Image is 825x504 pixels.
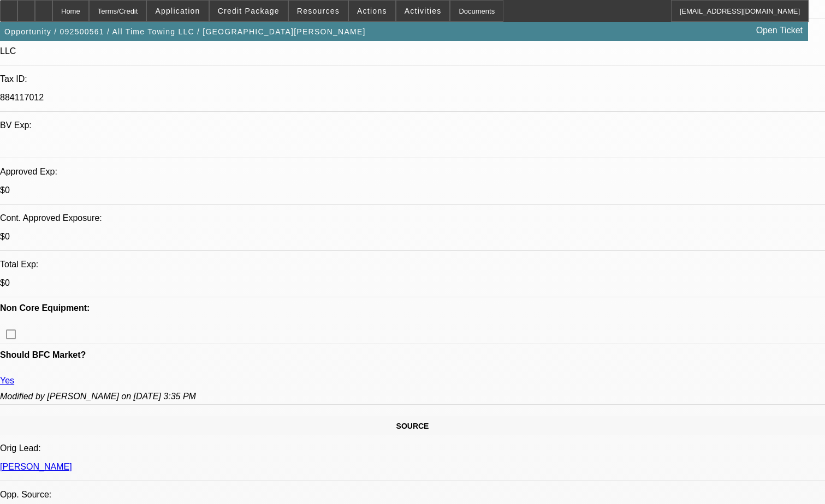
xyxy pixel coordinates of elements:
[289,1,348,21] button: Resources
[357,7,387,15] span: Actions
[210,1,288,21] button: Credit Package
[405,7,442,15] span: Activities
[155,7,200,15] span: Application
[297,7,340,15] span: Resources
[396,1,450,21] button: Activities
[4,27,366,36] span: Opportunity / 092500561 / All Time Towing LLC / [GEOGRAPHIC_DATA][PERSON_NAME]
[349,1,395,21] button: Actions
[218,7,280,15] span: Credit Package
[147,1,208,21] button: Application
[752,21,807,40] a: Open Ticket
[396,422,429,430] span: SOURCE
